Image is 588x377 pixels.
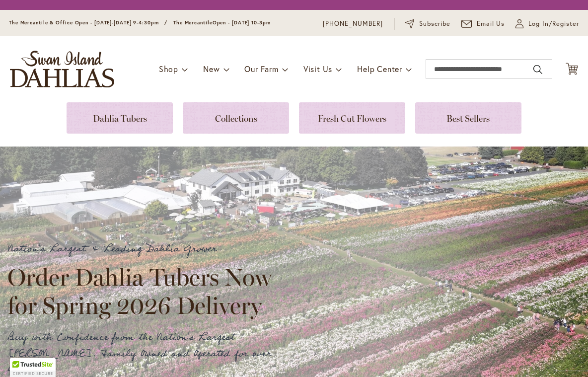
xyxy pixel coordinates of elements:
[303,64,332,74] span: Visit Us
[515,19,579,29] a: Log In/Register
[10,51,114,87] a: store logo
[528,19,579,29] span: Log In/Register
[159,64,178,74] span: Shop
[7,241,281,257] p: Nation's Largest & Leading Dahlia Grower
[203,64,220,74] span: New
[213,19,271,26] span: Open - [DATE] 10-3pm
[7,263,281,319] h2: Order Dahlia Tubers Now for Spring 2026 Delivery
[9,19,213,26] span: The Mercantile & Office Open - [DATE]-[DATE] 9-4:30pm / The Mercantile
[405,19,450,29] a: Subscribe
[357,64,402,74] span: Help Center
[323,19,383,29] a: [PHONE_NUMBER]
[419,19,450,29] span: Subscribe
[244,64,278,74] span: Our Farm
[533,62,542,77] button: Search
[461,19,505,29] a: Email Us
[477,19,505,29] span: Email Us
